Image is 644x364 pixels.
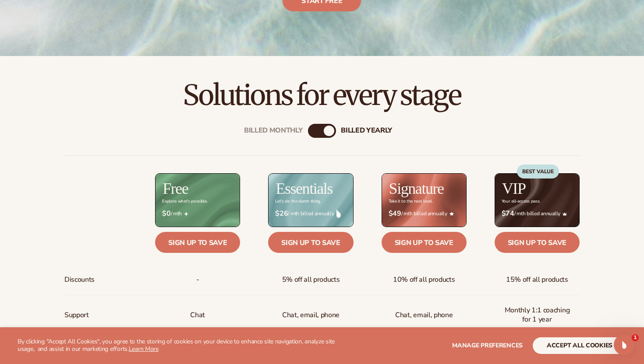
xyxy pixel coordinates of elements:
div: Take it to the next level. [389,199,433,204]
div: billed Yearly [341,126,392,135]
img: drop.png [336,210,341,217]
span: 1 [632,334,639,341]
button: accept all cookies [533,337,626,354]
span: / mth billed annually [389,210,460,218]
strong: $49 [389,210,401,218]
img: Crown_2d87c031-1b5a-4345-8312-a4356ddcde98.png [563,212,567,216]
span: 10% off all products [393,272,455,288]
a: Sign up to save [155,232,240,253]
span: 15% off all products [506,272,568,288]
p: Chat, email, phone [282,307,340,323]
div: BEST VALUE [517,164,559,178]
img: free_bg.png [156,174,240,227]
span: Discounts [64,272,95,288]
div: Let’s do the damn thing. [275,199,321,204]
h2: Signature [389,181,444,196]
img: Star_6.png [449,212,454,216]
h2: Free [163,181,188,196]
strong: $74 [502,210,514,218]
div: Your all-access pass. [502,199,540,204]
a: Sign up to save [268,232,353,253]
button: Manage preferences [452,337,523,354]
a: Sign up to save [382,232,467,253]
a: Learn More [129,345,159,353]
strong: $26 [275,210,288,218]
div: Explore what's possible. [162,199,207,204]
img: Free_Icon_bb6e7c7e-73f8-44bd-8ed0-223ea0fc522e.png [184,212,188,216]
span: 5% off all products [282,272,340,288]
img: Signature_BG_eeb718c8-65ac-49e3-a4e5-327c6aa73146.jpg [382,174,466,227]
span: / mth billed annually [275,210,346,218]
span: - [196,272,199,288]
p: By clicking "Accept All Cookies", you agree to the storing of cookies on your device to enhance s... [18,338,342,353]
span: Monthly 1:1 coaching for 1 year [502,302,573,328]
a: Sign up to save [495,232,580,253]
span: Chat, email, phone [395,307,453,323]
h2: VIP [502,181,526,196]
span: / mth billed annually [502,210,573,218]
img: Essentials_BG_9050f826-5aa9-47d9-a362-757b82c62641.jpg [269,174,353,227]
iframe: Intercom live chat [614,334,635,355]
span: / mth [162,210,233,218]
img: VIP_BG_199964bd-3653-43bc-8a67-789d2d7717b9.jpg [495,174,579,227]
h2: Essentials [276,181,333,196]
strong: $0 [162,210,170,218]
h2: Solutions for every stage [25,80,619,110]
span: Manage preferences [452,341,523,350]
span: Support [64,307,89,323]
p: Chat [190,307,205,323]
div: Billed Monthly [244,126,303,135]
